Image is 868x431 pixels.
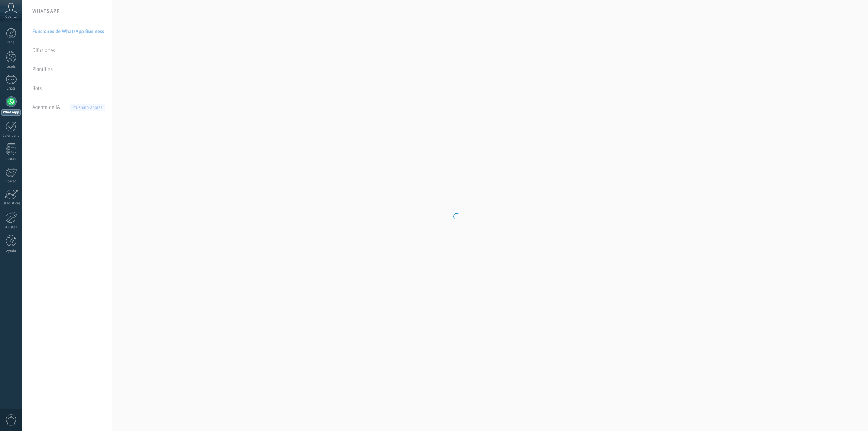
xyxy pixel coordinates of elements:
div: Calendario [1,134,21,138]
div: Estadísticas [1,201,21,206]
div: Listas [1,157,21,162]
div: Ajustes [1,225,21,230]
div: Panel [1,40,21,45]
div: Leads [1,65,21,69]
div: Correo [1,179,21,184]
div: Chats [1,86,21,91]
div: WhatsApp [1,109,21,116]
span: Cuenta [5,15,17,19]
div: Ayuda [1,249,21,253]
